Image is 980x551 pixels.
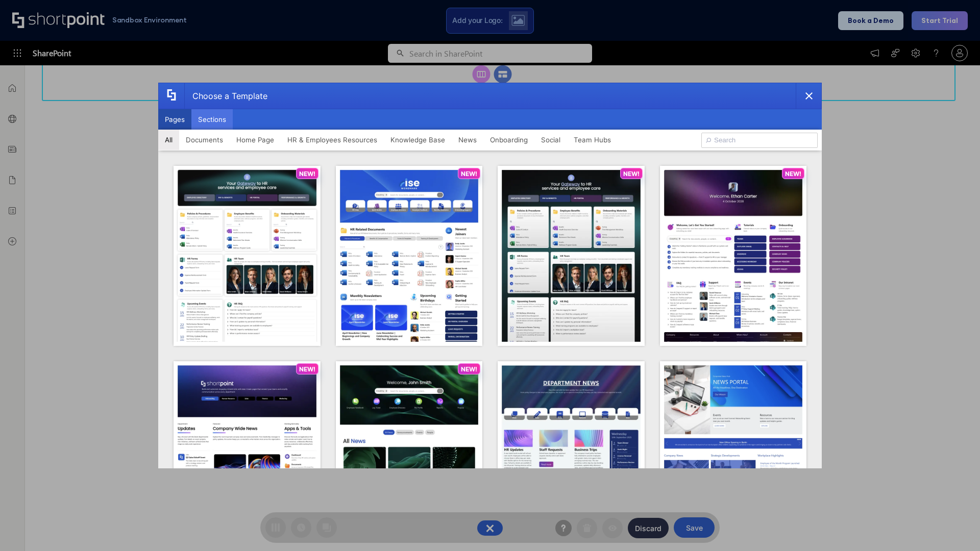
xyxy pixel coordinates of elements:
button: Knowledge Base [384,130,452,150]
p: NEW! [461,365,477,373]
div: template selector [158,83,822,468]
p: NEW! [299,365,315,373]
button: Team Hubs [567,130,618,150]
button: News [452,130,483,150]
input: Search [701,133,818,148]
p: NEW! [299,170,315,178]
button: Pages [158,109,191,130]
button: Onboarding [483,130,534,150]
button: HR & Employees Resources [281,130,384,150]
button: Sections [191,109,233,130]
button: All [158,130,179,150]
button: Documents [179,130,230,150]
iframe: Chat Widget [929,502,980,551]
p: NEW! [623,170,640,178]
div: Choose a Template [184,83,267,109]
button: Social [534,130,567,150]
button: Home Page [230,130,281,150]
p: NEW! [785,170,801,178]
p: NEW! [461,170,477,178]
